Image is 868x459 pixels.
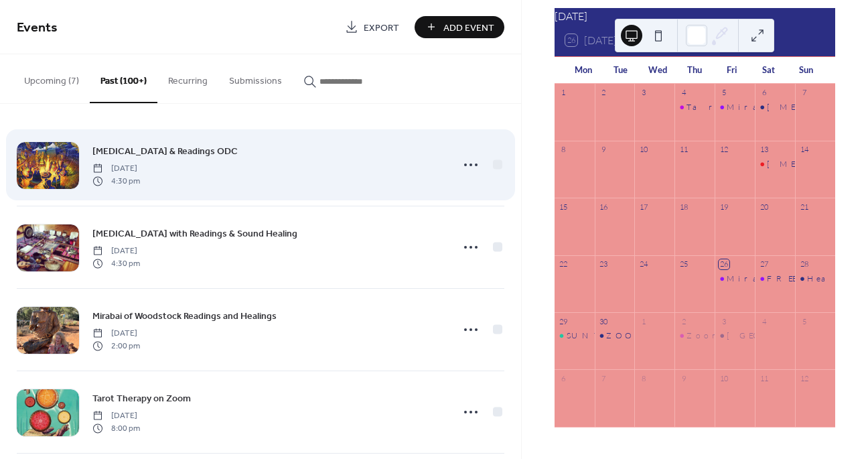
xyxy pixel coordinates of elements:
span: [DATE] [92,245,140,257]
div: 3 [638,88,648,98]
div: 17 [638,202,648,212]
span: Add Event [443,21,494,35]
span: [DATE] [92,328,140,340]
div: 8 [638,373,648,383]
div: 25 [678,259,689,269]
div: 6 [559,373,569,383]
div: 9 [678,373,689,383]
span: [MEDICAL_DATA] & Readings ODC [92,145,238,159]
span: 4:30 pm [92,257,140,269]
div: 22 [559,259,569,269]
div: 10 [638,145,648,155]
div: FREE REIKI CLINIC [755,273,795,285]
div: 18 [678,202,689,212]
div: 4 [759,316,769,326]
span: [DATE] [92,410,140,422]
button: Past (100+) [90,54,157,103]
div: 7 [599,373,609,383]
div: 6 [759,88,769,98]
div: 30 [599,316,609,326]
div: 4 [678,88,689,98]
div: 27 [759,259,769,269]
div: 24 [638,259,648,269]
button: Submissions [218,54,293,102]
div: Zoom Tarot Therapy [674,330,715,342]
div: Mirabai of Woodstock Readings and Healings [715,102,755,113]
a: Tarot Therapy on Zoom [92,391,191,406]
button: Upcoming (7) [13,54,90,102]
div: 3 [719,316,729,326]
span: Mirabai of Woodstock Readings and Healings [92,310,277,324]
button: Add Event [415,16,504,38]
div: Zoom Tarot Therapy [686,330,832,342]
div: Thu [676,57,713,84]
div: ZOOM Reiki Healing Circle with Chakra Sound Healing & Readings [595,330,635,342]
div: 10 [719,373,729,383]
div: 8 [559,145,569,155]
div: SUNY ULSTER Reiki 2 Certification Series [555,330,595,342]
div: 9 [599,145,609,155]
div: 5 [799,316,809,326]
span: 2:00 pm [92,340,140,352]
div: 16 [599,202,609,212]
div: 1 [559,88,569,98]
div: 20 [759,202,769,212]
span: [DATE] [92,163,140,175]
span: Events [17,15,58,41]
a: [MEDICAL_DATA] & Readings ODC [92,143,238,159]
div: 12 [799,373,809,383]
div: Guided Imagery with Readings & Sound Healing [755,102,795,113]
div: Guided Imagery & Readings ODC [755,159,795,170]
div: [DATE] [555,8,835,24]
div: Wed [639,57,676,84]
div: SUNY ULSTER Reiki 2 Certification Series [567,330,845,342]
a: Mirabai of Woodstock Readings and Healings [92,308,277,324]
div: Tue [602,57,639,84]
div: Tarot Therapy on Zoom [674,102,715,113]
div: 23 [599,259,609,269]
div: 5 [719,88,729,98]
span: 8:00 pm [92,422,140,434]
div: 28 [799,259,809,269]
div: 11 [759,373,769,383]
div: 14 [799,145,809,155]
div: Fri [713,57,750,84]
span: [MEDICAL_DATA] with Readings & Sound Healing [92,227,297,241]
span: Export [364,21,399,35]
div: 21 [799,202,809,212]
div: Mon [565,57,602,84]
div: Woodstock: Reiki Healing plus Readings [715,330,755,342]
button: Recurring [157,54,218,102]
a: [MEDICAL_DATA] with Readings & Sound Healing [92,226,297,241]
span: Tarot Therapy on Zoom [92,392,191,406]
div: 11 [678,145,689,155]
div: 26 [719,259,729,269]
div: 1 [638,316,648,326]
div: 12 [719,145,729,155]
div: 13 [759,145,769,155]
div: 7 [799,88,809,98]
span: 4:30 pm [92,175,140,187]
div: 19 [719,202,729,212]
div: Healing Appointments Available [795,273,835,285]
div: Mirabai in Woodstock [715,273,755,285]
div: 2 [599,88,609,98]
a: Export [335,16,409,38]
div: 15 [559,202,569,212]
div: Sun [788,57,824,84]
div: 2 [678,316,689,326]
div: 29 [559,316,569,326]
div: Tarot Therapy on Zoom [686,102,853,113]
div: Sat [750,57,787,84]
